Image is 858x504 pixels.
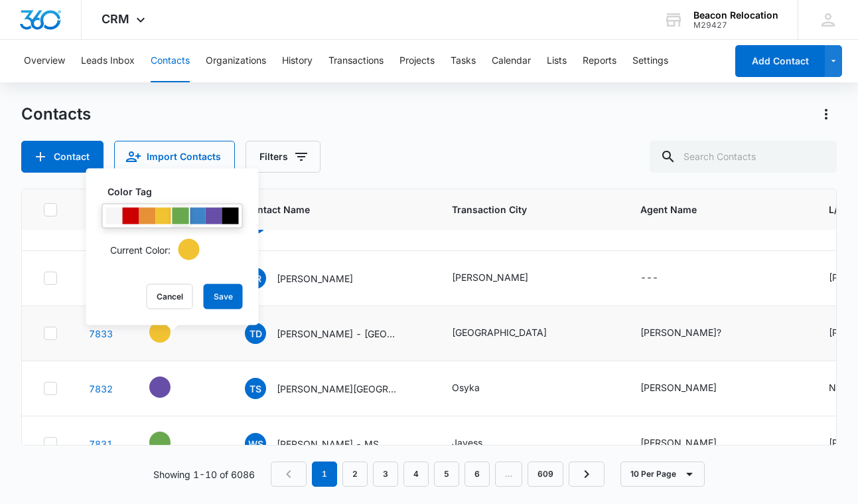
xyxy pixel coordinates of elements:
[246,141,321,173] button: Filters
[156,208,173,224] div: #f1c232
[452,380,504,396] div: Transaction City - Osyka - Select to Edit Field
[693,10,778,21] div: account name
[21,141,104,173] button: Add Contact
[403,462,429,487] a: Page 4
[640,270,682,286] div: Agent Name - - Select to Edit Field
[452,436,506,452] div: Transaction City - Jayess - Select to Edit Field
[189,208,206,224] div: #3d85c6
[245,378,420,399] div: Contact Name - Tammy Strickland - Osyka, MS - Select to Edit Field
[282,40,313,82] button: History
[245,323,266,344] span: TD
[452,380,480,394] div: Osyka
[640,203,797,216] span: Agent Name
[89,383,113,394] a: Navigate to contact details page for Tammy Strickland - Osyka, MS
[277,272,353,286] p: [PERSON_NAME]
[650,141,837,173] input: Search Contacts
[114,141,235,173] button: Import Contacts
[102,12,129,26] span: CRM
[277,327,396,341] p: [PERSON_NAME] - [GEOGRAPHIC_DATA]
[89,328,113,339] a: Navigate to contact details page for Tracy Denson - PA
[271,462,605,487] nav: Pagination
[147,284,193,309] button: Cancel
[640,325,721,339] div: [PERSON_NAME]?
[139,208,156,224] div: #e69138
[151,40,190,82] button: Contacts
[277,382,396,396] p: [PERSON_NAME][GEOGRAPHIC_DATA], [GEOGRAPHIC_DATA]
[81,40,135,82] button: Leads Inbox
[173,208,189,224] div: #6aa84f
[204,284,243,309] button: Save
[452,436,482,450] div: Jayess
[149,377,194,398] div: - - Select to Edit Field
[342,462,368,487] a: Page 2
[452,325,547,339] div: [GEOGRAPHIC_DATA]
[328,40,384,82] button: Transactions
[312,462,337,487] em: 1
[245,203,401,216] span: Contact Name
[816,104,837,125] button: Actions
[245,268,377,289] div: Contact Name - James Rivera - Select to Edit Field
[569,462,605,487] a: Next Page
[245,433,403,454] div: Contact Name - Willie Smith - MS - Select to Edit Field
[245,433,266,454] span: WS
[547,40,567,82] button: Lists
[245,323,420,344] div: Contact Name - Tracy Denson - PA - Select to Edit Field
[528,462,563,487] a: Page 609
[106,208,123,224] div: #F6F6F6
[640,436,741,452] div: Agent Name - Tammy Strickland - Select to Edit Field
[123,208,139,224] div: #CC0000
[451,40,476,82] button: Tasks
[583,40,616,82] button: Reports
[277,437,379,451] p: [PERSON_NAME] - MS
[829,380,846,394] div: N/A
[24,40,65,82] button: Overview
[735,45,825,77] button: Add Contact
[153,467,255,481] p: Showing 1-10 of 6086
[107,185,248,199] label: Color Tag
[452,270,552,286] div: Transaction City - Davenport - Select to Edit Field
[640,270,658,286] div: ---
[149,432,194,453] div: - - Select to Edit Field
[492,40,531,82] button: Calendar
[452,325,571,341] div: Transaction City - Harrisburg - Select to Edit Field
[399,40,435,82] button: Projects
[452,270,528,284] div: [PERSON_NAME]
[632,40,668,82] button: Settings
[465,462,490,487] a: Page 6
[89,438,113,450] a: Navigate to contact details page for Willie Smith - MS
[640,436,717,450] div: [PERSON_NAME]
[640,380,741,396] div: Agent Name - Tammy Strickland - Select to Edit Field
[640,325,745,341] div: Agent Name - Paul Hayes? - Select to Edit Field
[222,208,239,224] div: #000000
[373,462,398,487] a: Page 3
[245,378,266,399] span: TS
[452,203,608,216] span: Transaction City
[206,208,222,224] div: #674ea7
[149,321,194,343] div: - - Select to Edit Field
[206,40,266,82] button: Organizations
[21,104,91,124] h1: Contacts
[620,462,705,487] button: 10 Per Page
[110,242,171,256] p: Current Color:
[693,21,778,30] div: account id
[640,380,717,394] div: [PERSON_NAME]
[434,462,459,487] a: Page 5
